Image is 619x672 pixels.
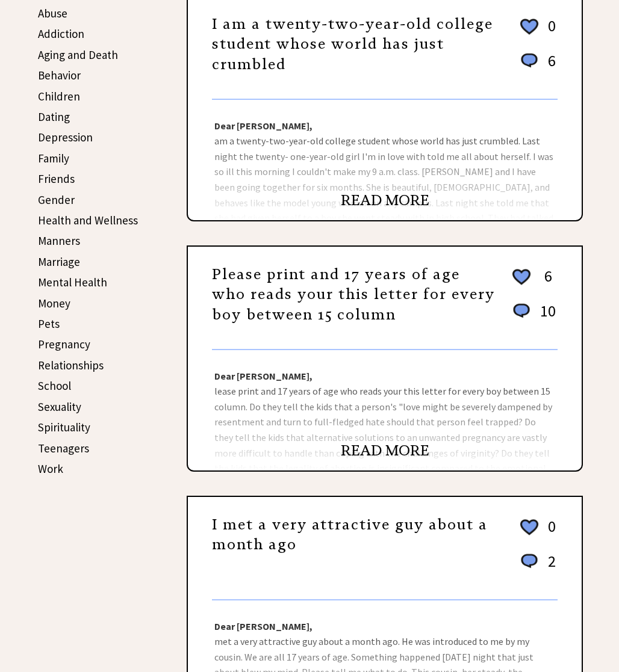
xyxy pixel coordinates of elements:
[214,370,313,382] strong: Dear [PERSON_NAME],
[38,26,84,41] a: Addiction
[212,516,488,554] a: I met a very attractive guy about a month ago
[38,48,118,62] a: Aging and Death
[38,441,89,455] a: Teenagers
[38,171,75,186] a: Friends
[38,68,81,82] a: Behavior
[341,191,429,209] a: READ MORE
[38,420,90,434] a: Spirituality
[214,620,313,632] strong: Dear [PERSON_NAME],
[542,516,556,550] td: 0
[511,267,532,288] img: heart_outline%202.png
[38,213,138,227] a: Health and Wellness
[38,461,63,476] a: Work
[38,316,60,331] a: Pets
[518,16,540,37] img: heart_outline%202.png
[188,350,582,470] div: lease print and 17 years of age who reads your this letter for every boy between 15 column. Do th...
[214,120,313,132] strong: Dear [PERSON_NAME],
[534,301,556,333] td: 10
[38,254,80,269] a: Marriage
[38,337,90,351] a: Pregnancy
[38,130,93,144] a: Depression
[38,151,69,165] a: Family
[38,233,80,248] a: Manners
[38,296,70,310] a: Money
[341,442,429,460] a: READ MORE
[518,51,540,70] img: message_round%201.png
[542,551,556,583] td: 2
[38,378,71,393] a: School
[38,6,67,20] a: Abuse
[542,51,556,82] td: 6
[38,399,81,414] a: Sexuality
[518,517,540,538] img: heart_outline%202.png
[534,266,556,300] td: 6
[518,552,540,571] img: message_round%201.png
[38,89,80,103] a: Children
[511,301,532,321] img: message_round%201.png
[542,16,556,49] td: 0
[188,100,582,220] div: am a twenty-two-year-old college student whose world has just crumbled. Last night the twenty- on...
[38,109,70,124] a: Dating
[38,193,75,207] a: Gender
[38,358,104,372] a: Relationships
[212,15,493,73] a: I am a twenty-two-year-old college student whose world has just crumbled
[38,275,107,289] a: Mental Health
[212,265,495,324] a: Please print and 17 years of age who reads your this letter for every boy between 15 column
